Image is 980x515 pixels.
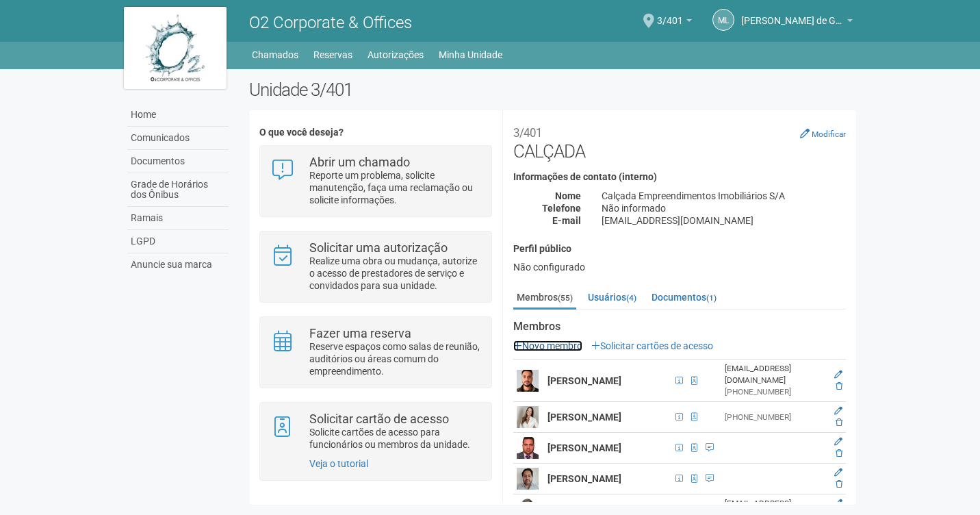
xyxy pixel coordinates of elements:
[270,413,480,451] a: Solicitar cartão de acesso Solicite cartões de acesso para funcionários ou membros da unidade.
[127,173,229,207] a: Grade de Horários dos Ônibus
[800,128,846,139] a: Modificar
[127,150,229,173] a: Documentos
[836,449,842,458] a: Excluir membro
[127,253,229,276] a: Anuncie sua marca
[558,293,573,303] small: (55)
[706,293,717,303] small: (1)
[309,412,449,426] strong: Solicitar cartão de acesso
[259,127,491,138] h4: O que você deseja?
[249,79,856,100] h2: Unidade 3/401
[127,230,229,253] a: LGPD
[591,190,856,202] div: Calçada Empreendimentos Imobiliários S/A
[725,412,825,423] div: [PHONE_NUMBER]
[834,437,842,447] a: Editar membro
[555,190,581,201] strong: Nome
[270,242,480,292] a: Solicitar uma autorização Realize uma obra ou mudança, autorize o acesso de prestadores de serviç...
[249,13,412,32] span: O2 Corporate & Offices
[517,370,539,392] img: user.png
[834,468,842,477] a: Editar membro
[439,45,502,64] a: Minha Unidade
[741,17,853,28] a: [PERSON_NAME] de Gondra
[513,261,846,273] div: Não configurado
[309,169,481,206] p: Reporte um problema, solicite manutenção, faça uma reclamação ou solicite informações.
[591,340,713,351] a: Solicitar cartões de acesso
[270,327,480,377] a: Fazer uma reserva Reserve espaços como salas de reunião, auditórios ou áreas comum do empreendime...
[270,156,480,206] a: Abrir um chamado Reporte um problema, solicite manutenção, faça uma reclamação ou solicite inform...
[513,172,846,182] h4: Informações de contato (interno)
[309,255,481,292] p: Realize uma obra ou mudança, autorize o acesso de prestadores de serviço e convidados para sua un...
[547,473,621,484] strong: [PERSON_NAME]
[313,45,352,64] a: Reservas
[309,458,368,469] a: Veja o tutorial
[127,103,229,127] a: Home
[591,202,856,214] div: Não informado
[552,215,581,226] strong: E-mail
[367,45,424,64] a: Autorizações
[124,7,227,89] img: logo.jpg
[127,207,229,230] a: Ramais
[626,293,636,303] small: (4)
[657,2,683,26] span: 3/401
[309,155,410,169] strong: Abrir um chamado
[513,340,582,351] a: Novo membro
[547,375,621,386] strong: [PERSON_NAME]
[517,437,539,459] img: user.png
[517,406,539,428] img: user.png
[591,214,856,227] div: [EMAIL_ADDRESS][DOMAIN_NAME]
[542,203,581,214] strong: Telefone
[657,17,692,28] a: 3/401
[836,381,842,391] a: Excluir membro
[309,240,448,255] strong: Solicitar uma autorização
[252,45,298,64] a: Chamados
[547,412,621,423] strong: [PERSON_NAME]
[309,340,481,377] p: Reserve espaços como salas de reunião, auditórios ou áreas comum do empreendimento.
[648,287,720,307] a: Documentos(1)
[712,9,734,31] a: ML
[127,127,229,150] a: Comunicados
[513,126,542,140] small: 3/401
[836,418,842,427] a: Excluir membro
[834,406,842,416] a: Editar membro
[513,121,846,162] h2: CALÇADA
[547,442,621,453] strong: [PERSON_NAME]
[812,129,846,139] small: Modificar
[725,363,825,386] div: [EMAIL_ADDRESS][DOMAIN_NAME]
[834,370,842,379] a: Editar membro
[513,287,576,310] a: Membros(55)
[309,326,411,340] strong: Fazer uma reserva
[725,386,825,398] div: [PHONE_NUMBER]
[309,426,481,451] p: Solicite cartões de acesso para funcionários ou membros da unidade.
[741,2,844,26] span: Michele Lima de Gondra
[517,468,539,490] img: user.png
[834,499,842,508] a: Editar membro
[836,479,842,489] a: Excluir membro
[584,287,640,307] a: Usuários(4)
[513,244,846,254] h4: Perfil público
[513,321,846,333] strong: Membros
